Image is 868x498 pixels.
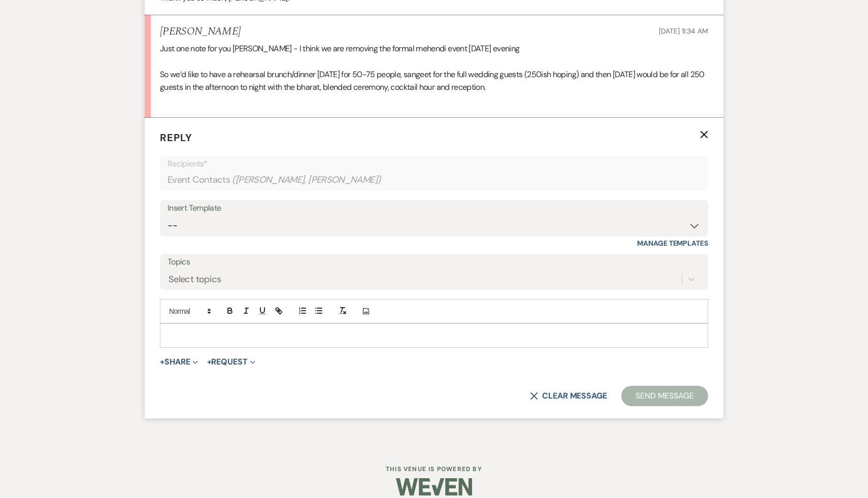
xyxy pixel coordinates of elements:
[232,173,381,187] span: ( [PERSON_NAME], [PERSON_NAME] )
[621,386,708,406] button: Send Message
[168,157,700,171] p: Recipients*
[160,42,708,107] div: Just one note for you [PERSON_NAME] - I think we are removing the formal mehendi event [DATE] eve...
[160,358,198,366] button: Share
[659,26,708,36] span: [DATE] 11:34 AM
[530,392,607,400] button: Clear message
[637,239,708,248] a: Manage Templates
[207,358,212,366] span: +
[169,273,221,286] div: Select topics
[168,170,700,190] div: Event Contacts
[168,201,700,216] div: Insert Template
[207,358,255,366] button: Request
[168,255,700,270] label: Topics
[160,131,192,144] span: Reply
[160,358,164,366] span: +
[160,25,241,38] h5: [PERSON_NAME]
